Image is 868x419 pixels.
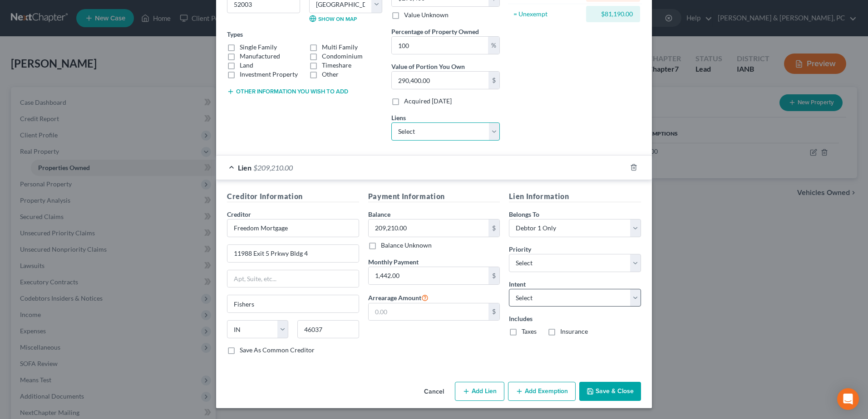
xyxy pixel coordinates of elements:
[391,62,465,71] label: Value of Portion You Own
[368,257,419,267] label: Monthly Payment
[369,267,489,284] input: 0.00
[240,346,315,355] label: Save As Common Creditor
[368,209,390,219] label: Balance
[227,29,243,39] label: Types
[509,245,531,253] span: Priority
[381,241,432,250] label: Balance Unknown
[488,72,499,89] div: $
[240,70,298,79] label: Investment Property
[322,43,358,52] label: Multi Family
[488,37,499,54] div: %
[404,10,449,19] label: Value Unknown
[392,72,488,89] input: 0.00
[227,245,359,262] input: Enter address...
[392,37,488,54] input: 0.00
[522,327,537,336] label: Taxes
[368,191,500,202] h5: Payment Information
[227,88,348,95] button: Other information you wish to add
[322,70,339,79] label: Other
[391,113,406,122] label: Liens
[322,61,351,70] label: Timeshare
[322,52,363,61] label: Condominium
[240,61,253,70] label: Land
[455,382,504,401] button: Add Lien
[297,320,359,338] input: Enter zip...
[391,27,479,36] label: Percentage of Property Owned
[509,314,641,323] label: Includes
[837,388,859,410] div: Open Intercom Messenger
[227,295,359,312] input: Enter city...
[368,292,429,303] label: Arrearage Amount
[508,382,576,401] button: Add Exemption
[238,163,252,172] span: Lien
[227,270,359,287] input: Apt, Suite, etc...
[593,10,633,19] div: $81,190.00
[240,43,277,52] label: Single Family
[404,97,452,106] label: Acquired [DATE]
[240,52,280,61] label: Manufactured
[253,163,293,172] span: $209,210.00
[579,382,641,401] button: Save & Close
[513,10,582,19] div: = Unexempt
[369,219,489,237] input: 0.00
[488,267,499,284] div: $
[509,279,526,289] label: Intent
[227,191,359,202] h5: Creditor Information
[509,210,539,218] span: Belongs To
[369,303,489,321] input: 0.00
[227,219,359,237] input: Search creditor by name...
[227,210,251,218] span: Creditor
[488,219,499,237] div: $
[509,191,641,202] h5: Lien Information
[560,327,588,336] label: Insurance
[309,15,357,22] a: Show on Map
[488,303,499,321] div: $
[417,383,451,401] button: Cancel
